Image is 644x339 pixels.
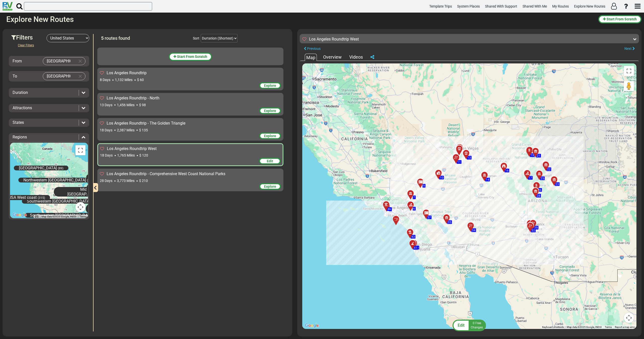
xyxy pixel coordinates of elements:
[139,128,148,132] span: $ 135
[117,103,135,107] span: 1,456 Miles
[107,171,225,176] span: Los Angeles Roundtrip - Comprehensive West Coast National Parks
[10,120,88,126] div: States
[107,70,147,75] span: Los Angeles Roundtrip
[472,229,476,232] span: 34
[427,216,431,219] span: 37
[97,68,283,90] div: Los Angeles Roundtrip 8 Days 1,132 Miles $ 60 Explore
[486,178,489,181] span: 14
[542,325,564,329] button: Keyboard shortcuts
[43,57,75,65] input: Select
[13,135,27,139] span: Regions
[259,133,281,139] div: Explore
[538,188,541,192] span: 26
[307,47,321,51] span: Previous
[300,45,325,52] button: Previous
[259,107,281,114] div: Explore
[100,103,112,107] span: 13 Days
[117,179,135,183] span: 3,773 Miles
[624,81,634,91] button: Drag Pegman onto the map to open Street View
[532,229,535,232] span: 32
[448,220,451,224] span: 35
[76,72,84,80] button: Clear Input
[115,78,133,82] span: 1,132 Miles
[440,176,443,179] span: 10
[139,103,146,107] span: $ 98
[537,154,540,158] span: 21
[348,54,364,60] div: Videos
[483,2,520,11] a: Shared With Support
[605,326,612,328] a: Terms
[10,90,88,96] div: Duration
[550,2,571,11] a: My Routes
[107,96,159,100] span: Los Angeles Roundtrip - North
[413,207,415,210] span: 6
[505,169,509,172] span: 16
[193,36,199,41] div: Sort
[451,319,488,331] button: Edit 0 FreeChanges
[177,55,207,59] span: Start From Scratch
[87,179,94,182] span: (218)
[457,160,461,164] span: 11
[322,54,343,60] div: Overview
[457,4,480,8] span: System Places
[620,45,639,52] button: Next
[615,326,635,328] a: Report a map error
[43,72,75,80] input: Select
[259,183,281,190] div: Explore
[76,57,84,65] button: Clear Input
[485,4,517,8] span: Shared With Support
[547,168,551,171] span: 22
[264,109,276,113] span: Explore
[19,166,57,170] span: [GEOGRAPHIC_DATA]
[624,313,634,323] button: Map camera controls
[259,82,281,89] div: Explore
[467,156,471,160] span: 13
[427,2,454,11] a: Template Trips
[13,74,17,79] span: To
[473,321,475,325] span: 0
[458,323,465,328] span: Edit
[13,105,32,110] span: Attractions
[100,153,113,157] span: 18 Days
[13,120,24,125] span: States
[411,235,415,239] span: 43
[304,322,320,329] a: Open this area in Google Maps (opens a new window)
[537,194,540,198] span: 28
[423,184,425,187] span: 9
[9,195,37,200] span: USA West coast
[97,118,283,141] div: Los Angeles Roundtrip - The Golden Triangle 18 Days 2,387 Miles $ 135 Explore
[100,179,112,183] span: 28 Days
[35,215,38,218] button: Keyboard shortcuts
[523,4,547,8] span: Shared With Me
[572,2,608,11] a: Explore New Routes
[13,90,28,95] span: Duration
[139,179,148,183] span: $ 210
[107,146,157,151] span: Los Angeles Roundtrip West
[75,145,85,155] button: Toggle fullscreen view
[607,17,637,21] span: Start From Scratch
[3,2,13,11] img: RvPlanetLogo.png
[567,326,602,328] span: Map data ©2025 Google, INEGI
[100,78,110,82] span: 8 Days
[304,322,320,329] img: Google
[107,121,185,126] span: Los Angeles Roundtrip - The Golden Triangle
[555,182,559,186] span: 23
[67,187,105,197] span: Midwestern [GEOGRAPHIC_DATA]
[97,143,283,166] div: Los Angeles Roundtrip West 18 Days 1,765 Miles $ 120 Edit
[101,35,104,41] span: 5
[429,4,452,8] span: Template Trips
[309,37,359,42] sapn: Los Angeles Roundtrip West
[264,134,276,138] span: Explore
[11,34,47,41] h3: Filters
[30,213,93,218] span: Southwestern [GEOGRAPHIC_DATA]
[105,35,130,41] span: routes found
[117,128,135,132] span: 2,387 Miles
[38,196,45,200] span: (315)
[97,169,283,191] div: Los Angeles Roundtrip - Comprehensive West Coast National Parks 28 Days 3,773 Miles $ 210 Explore
[455,2,482,11] a: System Places
[11,212,28,218] img: Google
[6,15,594,23] h2: Explore New Routes
[137,78,144,82] span: $ 60
[264,84,276,88] span: Explore
[75,202,85,212] button: Map camera controls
